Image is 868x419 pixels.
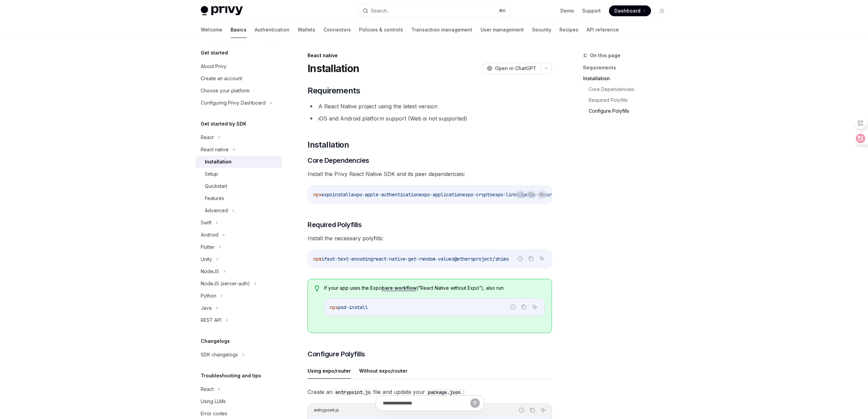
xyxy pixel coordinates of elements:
span: fast-text-encoding [324,256,373,262]
span: ⌘ K [499,8,506,14]
svg: Tip [315,285,319,291]
button: Using expo/router [308,363,351,379]
span: i [321,256,324,262]
div: NodeJS (server-auth) [201,280,250,288]
span: pod-install [338,304,368,310]
div: Flutter [201,243,215,251]
a: Required Polyfills [589,95,673,106]
div: SDK changelogs [201,351,238,359]
div: Java [201,304,212,312]
div: Swift [201,219,212,227]
div: Configuring Privy Dashboard [201,99,265,107]
a: Security [532,22,551,38]
div: React [201,385,214,393]
h5: Get started by SDK [201,120,246,128]
div: NodeJS [201,267,219,275]
button: Open in ChatGPT [482,63,540,74]
a: Demo [560,7,574,14]
span: Requirements [308,85,360,96]
a: Installation [583,73,673,84]
span: Required Polyfills [308,220,361,229]
a: Wallets [298,22,315,38]
span: expo-apple-authentication [351,192,419,198]
span: Core Dependencies [308,156,369,165]
span: expo-linking [492,192,525,198]
h1: Installation [308,62,359,74]
span: expo-secure-store [525,192,571,198]
a: API reference [587,22,619,38]
button: Without expo/router [359,363,408,379]
button: Send message [470,398,480,408]
span: Install the Privy React Native SDK and its peer dependencies: [308,169,552,179]
div: Unity [201,255,212,263]
a: Authentication [255,22,290,38]
a: Welcome [201,22,222,38]
div: Advanced [205,206,228,215]
button: Report incorrect code [516,254,525,263]
div: Setup [205,170,218,178]
code: entrypoint.js [333,389,373,396]
a: Installation [195,156,282,168]
li: A React Native project using the latest version [308,102,552,111]
a: Dashboard [609,5,651,16]
button: Toggle dark mode [656,5,667,16]
button: Ask AI [530,303,539,311]
span: npx [330,304,338,310]
span: If your app uses the Expo (“React Native without Expo”), also run: [324,285,545,291]
h5: Get started [201,49,228,57]
a: User management [480,22,524,38]
span: Installation [308,139,349,150]
div: Python [201,292,216,300]
div: REST API [201,316,221,324]
span: expo [321,192,332,198]
span: Install the necessary polyfills: [308,234,552,243]
div: Using LLMs [201,397,226,405]
button: Search...⌘K [358,5,510,17]
span: npm [313,256,321,262]
a: Support [582,7,601,14]
a: Configure Polyfills [589,106,673,116]
a: Recipes [559,22,578,38]
button: Copy the contents from the code block [527,190,535,199]
button: Report incorrect code [509,303,517,311]
a: Features [195,192,282,204]
div: React native [201,146,229,154]
a: Quickstart [195,180,282,192]
code: package.json [425,389,463,396]
img: light logo [201,6,243,16]
div: Search... [371,7,390,15]
div: Installation [205,158,232,166]
span: @ethersproject/shims [454,256,509,262]
a: bare workflow [382,285,417,291]
a: Create an account [195,72,282,85]
span: Configure Polyfills [308,349,365,359]
h5: Troubleshooting and tips [201,372,261,380]
button: Copy the contents from the code block [527,254,535,263]
h5: Changelogs [201,337,230,345]
div: React native [308,52,552,59]
a: Setup [195,168,282,180]
button: Ask AI [537,254,546,263]
div: Error codes [201,410,227,418]
span: expo-application [419,192,462,198]
div: About Privy [201,62,226,70]
span: install [332,192,351,198]
div: Create an account [201,74,242,83]
li: iOS and Android platform support (Web is not supported) [308,114,552,123]
div: Choose your platform [201,87,250,95]
a: Choose your platform [195,85,282,97]
span: expo-crypto [462,192,492,198]
a: Policies & controls [359,22,403,38]
span: Create an file and update your : [308,387,552,397]
button: Copy the contents from the code block [519,303,528,311]
button: Ask AI [537,190,546,199]
span: react-native-get-random-values [373,256,454,262]
a: Connectors [323,22,351,38]
a: About Privy [195,60,282,72]
div: Features [205,194,224,202]
a: Requirements [583,62,673,73]
span: npx [313,192,321,198]
a: Core Dependencies [589,84,673,95]
span: Dashboard [614,7,640,14]
div: React [201,133,214,141]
